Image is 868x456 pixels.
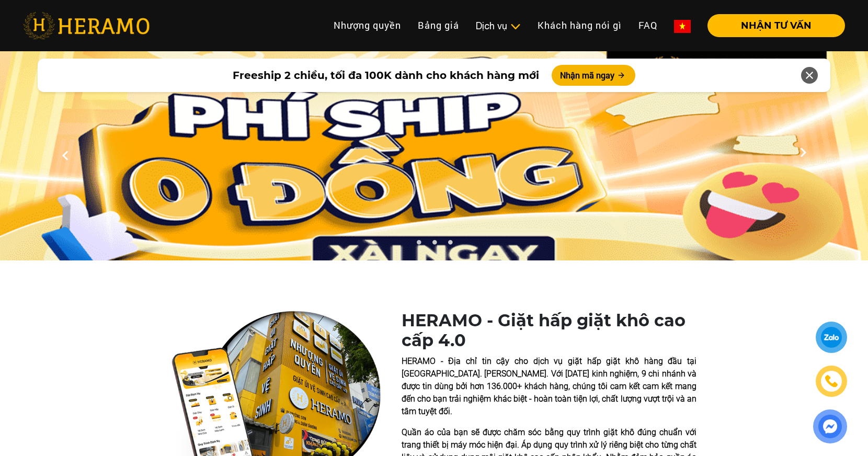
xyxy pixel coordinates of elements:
[510,21,521,32] img: subToggleIcon
[699,21,845,30] a: NHẬN TƯ VẤN
[825,375,838,387] img: phone-icon
[476,19,521,33] div: Dịch vụ
[325,14,409,37] a: Nhượng quyền
[552,65,635,86] button: Nhận mã ngay
[402,355,696,418] p: HERAMO - Địa chỉ tin cậy cho dịch vụ giặt hấp giặt khô hàng đầu tại [GEOGRAPHIC_DATA]. [PERSON_NA...
[674,20,691,33] img: vn-flag.png
[707,14,845,37] button: NHẬN TƯ VẤN
[409,14,467,37] a: Bảng giá
[429,240,439,250] button: 2
[413,240,424,250] button: 1
[233,67,539,83] span: Freeship 2 chiều, tối đa 100K dành cho khách hàng mới
[817,367,846,395] a: phone-icon
[444,240,455,250] button: 3
[402,311,696,351] h1: HERAMO - Giặt hấp giặt khô cao cấp 4.0
[529,14,630,37] a: Khách hàng nói gì
[23,12,150,39] img: heramo-logo.png
[630,14,666,37] a: FAQ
